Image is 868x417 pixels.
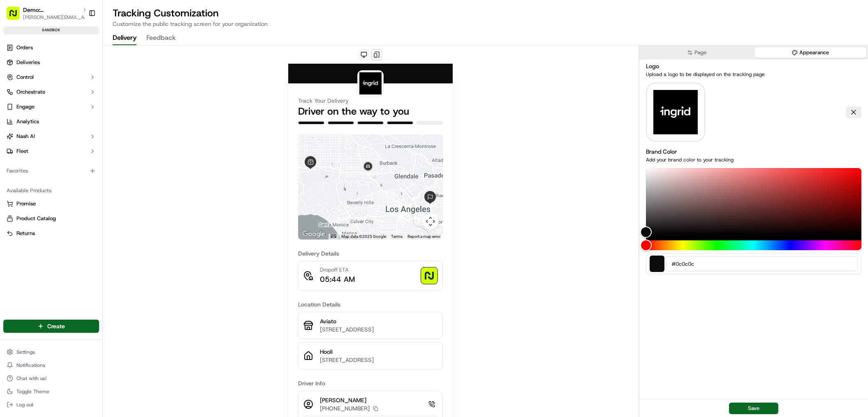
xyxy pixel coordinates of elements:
[8,33,150,46] p: Welcome 👋
[3,56,99,69] a: Deliveries
[16,184,63,192] span: Knowledge Base
[298,379,443,387] h3: Driver Info
[16,147,28,155] span: Fleet
[69,184,76,191] div: 💻
[8,120,21,133] img: Frederick Szydlowski
[7,200,96,207] a: Promise
[8,184,15,191] div: 📗
[3,85,99,99] button: Orchestrate
[653,83,698,142] img: logo-public_tracking_screen-Demo%253A%2520UK-1757930717004.png
[16,74,34,81] span: Control
[646,168,861,235] div: Color
[391,234,403,239] a: Terms (opens in new tab)
[5,180,66,195] a: 📗Knowledge Base
[113,31,137,45] button: Delivery
[16,230,35,237] span: Returns
[3,26,99,35] div: sandbox
[298,105,443,118] h2: Driver on the way to you
[320,404,370,412] p: [PHONE_NUMBER]
[73,127,90,134] span: [DATE]
[298,97,443,105] h3: Track Your Delivery
[47,322,65,330] span: Create
[3,386,99,397] button: Toggle Theme
[3,346,99,358] button: Settings
[641,47,753,58] button: Page
[646,240,861,250] div: Hue
[320,266,355,274] p: Dropoff ETA
[23,14,89,21] button: [PERSON_NAME][EMAIL_ADDRESS][DOMAIN_NAME]
[73,150,90,156] span: [DATE]
[3,359,99,371] button: Notifications
[298,300,443,309] h3: Location Details
[82,204,100,210] span: Pylon
[3,373,99,384] button: Chat with us!
[3,227,99,240] button: Returns
[78,184,132,192] span: API Documentation
[320,348,437,356] p: Hooli
[3,320,99,333] button: Create
[3,71,99,84] button: Control
[646,157,861,163] p: Add your brand color to your tracking
[16,375,46,382] span: Chat with us!
[8,107,55,113] div: Past conversations
[8,8,25,25] img: Nash
[16,362,45,369] span: Notifications
[68,150,71,156] span: •
[646,62,659,70] label: Logo
[113,7,858,20] h2: Tracking Customization
[3,100,99,113] button: Engage
[3,399,99,410] button: Log out
[16,103,35,111] span: Engage
[359,72,382,94] img: logo-public_tracking_screen-Demo%253A%2520UK-1757930717004.png
[37,78,135,87] div: Start new chat
[646,71,861,78] p: Upload a logo to be displayed on the tracking page
[16,401,33,408] span: Log out
[140,81,150,91] button: Start new chat
[3,184,99,197] div: Available Products
[113,20,858,28] p: Customize the public tracking screen for your organization
[3,164,99,177] div: Favorites
[646,148,677,155] label: Brand Color
[68,127,71,134] span: •
[320,274,355,285] p: 05:44 AM
[3,145,99,158] button: Fleet
[3,3,85,23] button: Demo: [GEOGRAPHIC_DATA][PERSON_NAME][EMAIL_ADDRESS][DOMAIN_NAME]
[320,325,437,334] p: [STREET_ADDRESS]
[422,213,439,230] button: Map camera controls
[755,47,866,58] button: Appearance
[17,78,32,93] img: 4920774857489_3d7f54699973ba98c624_72.jpg
[3,115,99,128] a: Analytics
[21,53,148,62] input: Got a question? Start typing here...
[127,105,150,115] button: See all
[320,396,378,404] p: [PERSON_NAME]
[298,249,443,258] h3: Delivery Details
[16,44,33,51] span: Orders
[300,229,327,240] img: Google
[16,118,39,125] span: Analytics
[16,59,40,66] span: Deliveries
[300,229,327,240] a: Open this area in Google Maps (opens a new window)
[320,317,437,325] p: Aviato
[3,197,99,210] button: Promise
[16,150,23,157] img: 1736555255976-a54dd68f-1ca7-489b-9aae-adbdc363a1c4
[3,212,99,225] button: Product Catalog
[146,31,176,45] button: Feedback
[3,41,99,54] a: Orders
[16,88,45,96] span: Orchestrate
[16,349,35,355] span: Settings
[25,150,67,156] span: [PERSON_NAME]
[58,203,100,210] a: Powered byPylon
[16,388,49,395] span: Toggle Theme
[16,133,35,140] span: Nash AI
[7,230,96,237] a: Returns
[23,6,80,14] button: Demo: [GEOGRAPHIC_DATA]
[8,142,21,155] img: Grace Nketiah
[16,215,56,222] span: Product Catalog
[331,234,336,238] button: Keyboard shortcuts
[729,403,778,414] button: Save
[341,234,386,239] span: Map data ©2025 Google
[421,267,437,284] img: photo_proof_of_delivery image
[66,180,135,195] a: 💻API Documentation
[37,87,113,93] div: We're available if you need us!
